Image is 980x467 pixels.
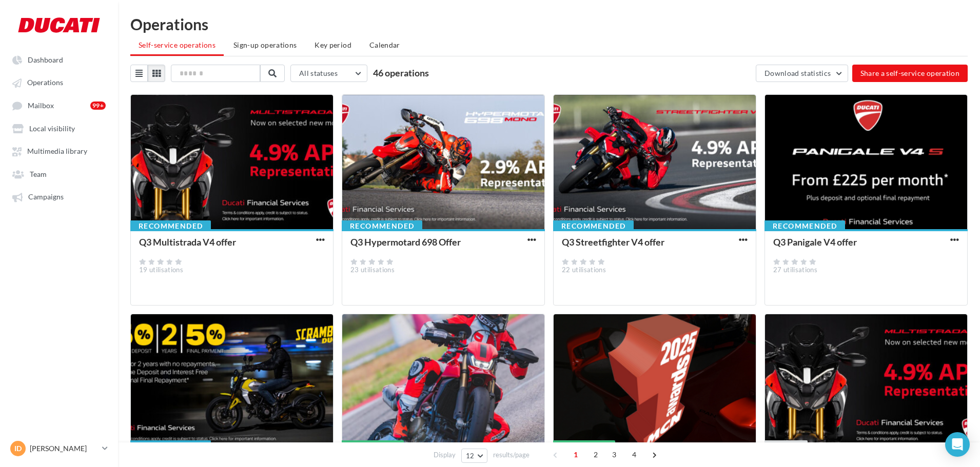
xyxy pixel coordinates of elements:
button: 12 [461,449,487,463]
div: Published [553,440,615,452]
span: Calendar [369,40,400,49]
a: Mailbox 99+ [6,96,112,115]
span: Operations [27,78,63,87]
span: Multimedia library [27,147,87,156]
span: Dashboard [28,55,63,64]
span: 4 [626,446,642,463]
span: Sign-up operations [233,40,297,49]
button: Share a self-service operation [852,65,968,82]
a: Local visibility [6,119,112,137]
span: results/page [493,450,530,460]
div: Operations [130,16,968,32]
a: Campaigns [6,187,112,206]
span: ID [14,443,22,454]
span: 2 [587,446,604,463]
div: Recommended [553,220,634,232]
span: Display [434,450,456,460]
span: 23 utilisations [350,266,395,274]
a: Multimedia library [6,141,112,160]
span: 3 [606,446,622,463]
span: Download statistics [765,69,831,77]
span: 12 [466,452,475,460]
span: 27 utilisations [773,266,817,274]
a: Dashboard [6,50,112,69]
div: Recommended [765,220,845,232]
span: Mailbox [28,101,54,110]
div: Q3 Streetfighter V4 offer [562,236,664,248]
div: Q3 Panigale V4 offer [773,236,857,248]
a: Team [6,165,112,183]
p: [PERSON_NAME] [30,443,98,454]
div: Published [342,440,404,452]
span: 22 utilisations [562,266,606,274]
div: Recommended [130,440,211,452]
span: Local visibility [29,124,75,133]
div: Draft [765,440,808,452]
span: 19 utilisations [139,266,183,274]
button: All statuses [290,65,367,82]
div: Open Intercom Messenger [945,432,970,457]
button: Download statistics [756,65,848,82]
span: 1 [567,446,584,463]
a: ID [PERSON_NAME] [8,439,110,458]
div: Q3 Hypermotard 698 Offer [350,236,461,248]
div: Q3 Multistrada V4 offer [139,236,236,248]
div: Recommended [342,220,422,232]
span: Team [30,170,47,178]
span: All statuses [299,69,338,77]
div: 99+ [90,101,106,110]
span: 46 operations [373,67,429,78]
a: Operations [6,73,112,91]
span: Key period [315,40,351,49]
div: Recommended [130,220,211,232]
span: Campaigns [28,193,64,201]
